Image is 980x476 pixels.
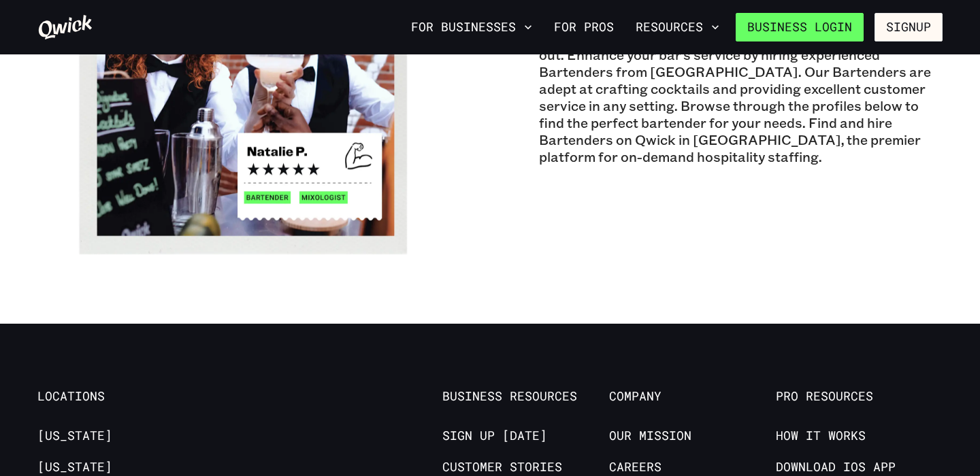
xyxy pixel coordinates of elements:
[875,13,943,41] button: Signup
[776,389,943,404] span: Pro Resources
[736,13,864,41] a: Business Login
[37,460,112,476] a: [US_STATE]
[609,389,776,404] span: Company
[442,389,609,404] span: Business Resources
[549,16,619,39] a: For Pros
[776,460,896,476] a: Download IOS App
[609,460,661,476] a: Careers
[406,16,538,39] button: For Businesses
[37,428,112,445] a: [US_STATE]
[442,460,562,476] a: Customer stories
[539,29,943,165] p: A skilled bartender can be the highlight of any event or night out. Enhance your bar’s service by...
[630,16,725,39] button: Resources
[442,428,547,445] a: Sign up [DATE]
[37,389,204,404] span: Locations
[776,428,866,445] a: How it Works
[609,428,691,445] a: Our Mission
